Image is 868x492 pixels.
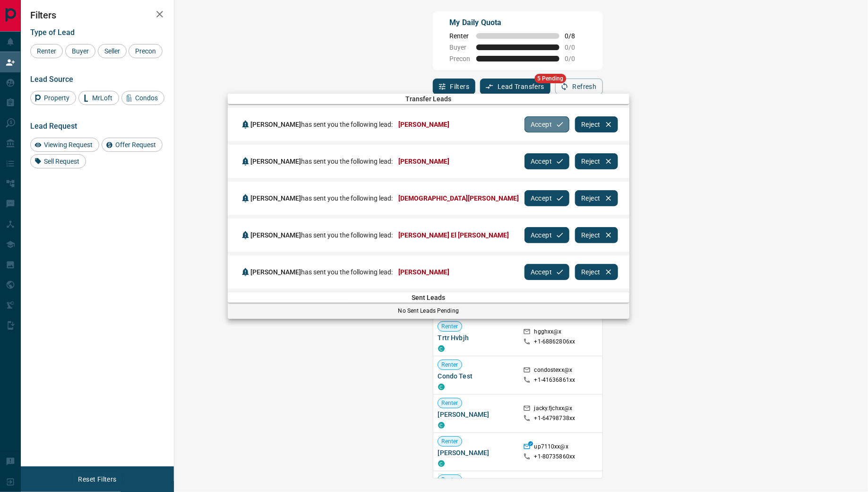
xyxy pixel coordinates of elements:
button: Accept [524,153,569,169]
span: [DEMOGRAPHIC_DATA][PERSON_NAME] [398,194,519,202]
span: has sent you the following lead: [250,268,393,276]
span: [PERSON_NAME] [250,268,301,276]
span: Sent Leads [228,294,629,301]
span: has sent you the following lead: [250,231,393,239]
span: [PERSON_NAME] [250,194,301,202]
button: Reject [575,153,618,169]
button: Accept [524,264,569,280]
button: Reject [575,227,618,243]
button: Accept [524,190,569,206]
span: [PERSON_NAME] [250,121,301,128]
span: has sent you the following lead: [250,194,393,202]
span: [PERSON_NAME] [250,158,301,165]
span: has sent you the following lead: [250,121,393,128]
span: [PERSON_NAME] El [PERSON_NAME] [398,231,509,239]
span: [PERSON_NAME] [398,121,449,128]
button: Reject [575,190,618,206]
span: [PERSON_NAME] [250,231,301,239]
span: Transfer Leads [228,95,629,103]
span: [PERSON_NAME] [398,268,449,276]
button: Accept [524,116,569,132]
button: Accept [524,227,569,243]
p: No Sent Leads Pending [228,307,629,315]
button: Reject [575,264,618,280]
button: Reject [575,116,618,132]
span: has sent you the following lead: [250,158,393,165]
span: [PERSON_NAME] [398,158,449,165]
